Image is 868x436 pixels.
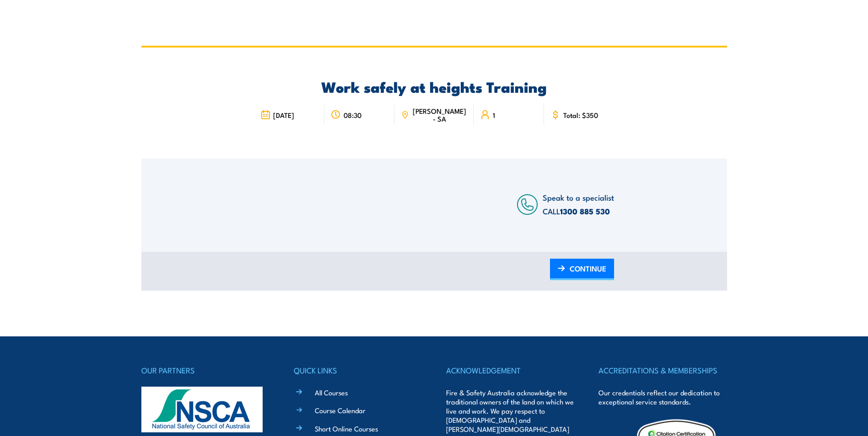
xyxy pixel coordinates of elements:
[570,256,606,281] span: CONTINUE
[412,107,467,122] span: [PERSON_NAME] - SA
[315,405,366,415] a: Course Calendar
[344,111,361,119] span: 08:30
[254,80,614,93] h2: Work safely at heights Training
[446,364,574,377] h4: ACKNOWLEDGEMENT
[273,111,294,119] span: [DATE]
[315,424,378,433] a: Short Online Courses
[550,259,614,280] a: CONTINUE
[315,388,348,397] a: All Courses
[294,364,422,377] h4: QUICK LINKS
[560,205,610,217] a: 1300 885 530
[493,111,495,119] span: 1
[598,388,727,406] p: Our credentials reflect our dedication to exceptional service standards.
[543,191,614,217] span: Speak to a specialist CALL
[141,364,270,377] h4: OUR PARTNERS
[141,387,263,432] img: nsca-logo-footer
[563,111,598,119] span: Total: $350
[598,364,727,377] h4: ACCREDITATIONS & MEMBERSHIPS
